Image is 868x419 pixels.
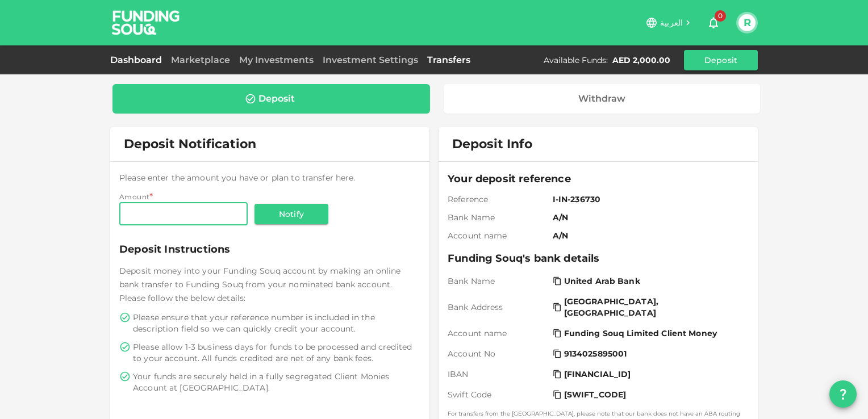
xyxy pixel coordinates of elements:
a: Dashboard [110,55,166,65]
span: Please enter the amount you have or plan to transfer here. [119,173,356,183]
a: Investment Settings [318,55,423,65]
span: Deposit Instructions [119,241,420,257]
span: Reference [448,194,548,205]
a: Deposit [112,84,430,114]
div: Withdraw [578,93,625,104]
span: Your funds are securely held in a fully segregated Client Monies Account at [GEOGRAPHIC_DATA]. [133,371,418,393]
a: Marketplace [166,55,235,65]
span: 9134025895001 [564,348,627,359]
button: Deposit [684,50,758,70]
span: Your deposit reference [448,171,749,187]
button: question [829,380,857,408]
span: 0 [715,10,726,22]
input: amount [119,203,248,225]
span: [FINANCIAL_ID] [564,368,631,380]
div: AED 2,000.00 [612,55,670,66]
div: Available Funds : [544,55,608,66]
span: I-IN-236730 [553,194,744,205]
span: A/N [553,212,744,223]
span: Deposit Info [452,136,532,152]
div: Deposit [258,93,295,104]
button: 0 [702,11,725,34]
span: [SWIFT_CODE] [564,389,627,400]
a: My Investments [235,55,318,65]
span: Bank Address [448,301,548,313]
span: Deposit money into your Funding Souq account by making an online bank transfer to Funding Souq fr... [119,266,400,303]
span: Please allow 1-3 business days for funds to be processed and credited to your account. All funds ... [133,341,418,364]
span: Swift Code [448,389,548,400]
span: Amount [119,192,149,201]
span: A/N [553,230,744,241]
button: R [738,14,756,31]
span: العربية [660,18,683,28]
a: Withdraw [444,84,761,114]
span: Bank Name [448,275,548,287]
span: Please ensure that your reference number is included in the description field so we can quickly c... [133,312,418,334]
span: Account name [448,230,548,241]
span: Funding Souq's bank details [448,250,749,266]
span: Account name [448,328,548,339]
span: Funding Souq Limited Client Money [564,328,717,339]
span: United Arab Bank [564,275,640,287]
span: Deposit Notification [124,136,256,152]
span: Bank Name [448,212,548,223]
button: Notify [254,204,328,224]
span: [GEOGRAPHIC_DATA], [GEOGRAPHIC_DATA] [564,296,742,319]
span: Account No [448,348,548,359]
a: Transfers [423,55,475,65]
span: IBAN [448,368,548,380]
